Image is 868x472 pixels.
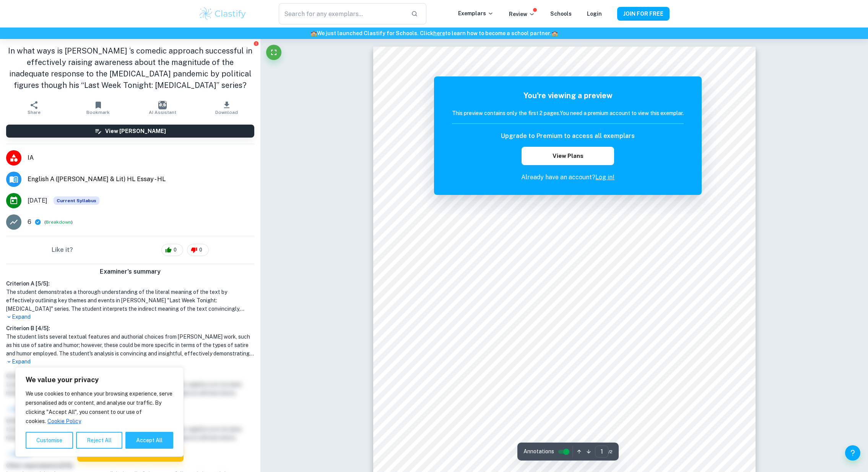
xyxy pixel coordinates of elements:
[551,30,558,36] span: 🏫
[6,288,254,313] h1: The student demonstrates a thorough understanding of the literal meaning of the text by effective...
[310,30,317,36] span: 🏫
[130,97,195,118] button: AI Assistant
[509,10,535,18] p: Review
[46,219,71,225] button: Breakdown
[6,313,254,321] p: Expand
[187,244,209,256] div: 0
[6,125,254,138] button: View [PERSON_NAME]
[125,432,173,449] button: Accept All
[6,324,254,333] h6: Criterion B [ 4 / 5 ]:
[54,196,99,205] span: Current Syllabus
[149,110,176,115] span: AI Assistant
[26,432,73,449] button: Customise
[2,29,866,37] h6: We just launched Clastify for Schools. Click to learn how to become a school partner.
[28,175,254,184] span: English A ([PERSON_NAME] & Lit) HL Essay - HL
[28,110,41,115] span: Share
[2,97,66,118] button: Share
[253,41,259,46] button: Report issue
[6,358,254,366] p: Expand
[28,217,31,227] p: 6
[158,101,167,109] img: AI Assistant
[76,432,122,449] button: Reject All
[458,9,494,18] p: Exemplars
[169,246,181,254] span: 0
[845,445,860,461] button: Help and Feedback
[54,196,99,205] div: This exemplar is based on the current syllabus. Feel free to refer to it for inspiration/ideas wh...
[452,109,684,117] h6: This preview contains only the first 2 pages. You need a premium account to view this exemplar.
[3,267,257,276] h6: Examiner's summary
[28,196,47,205] span: [DATE]
[279,3,405,24] input: Search for any exemplars...
[523,448,554,456] span: Annotations
[452,173,684,182] p: Already have an account?
[595,174,614,181] a: Log in!
[550,11,572,17] a: Schools
[195,246,206,254] span: 0
[26,389,173,426] p: We use cookies to enhance your browsing experience, serve personalised ads or content, and analys...
[26,375,173,384] p: We value your privacy
[608,448,613,455] span: / 2
[86,110,110,115] span: Bookmark
[266,45,281,60] button: Fullscreen
[433,30,445,36] a: here
[6,279,254,288] h6: Criterion A [ 5 / 5 ]:
[52,245,73,255] h6: Like it?
[452,90,684,101] h5: You're viewing a preview
[6,333,254,358] h1: The student lists several textual features and authorial choices from [PERSON_NAME] work, such as...
[215,110,238,115] span: Download
[105,127,166,135] h6: View [PERSON_NAME]
[161,244,183,256] div: 0
[198,6,247,21] img: Clastify logo
[195,97,259,118] button: Download
[15,367,184,457] div: We value your privacy
[66,97,130,118] button: Bookmark
[6,45,254,91] h1: In what ways is [PERSON_NAME] ‘s comedic approach successful in effectively raising awareness abo...
[522,147,614,165] button: View Plans
[47,418,81,425] a: Cookie Policy
[617,7,670,21] button: JOIN FOR FREE
[587,11,602,17] a: Login
[28,153,254,162] span: IA
[44,219,73,226] span: ( )
[501,131,635,141] h6: Upgrade to Premium to access all exemplars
